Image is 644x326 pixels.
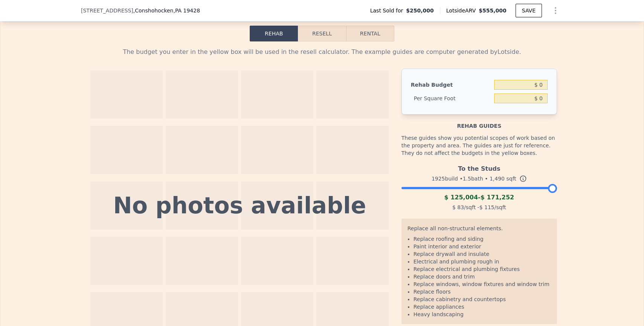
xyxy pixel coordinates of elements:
[452,204,464,210] span: $ 83
[516,4,542,17] button: SAVE
[479,204,494,210] span: $ 115
[414,288,551,295] li: Replace floors
[407,225,551,235] div: Replace all non-structural elements.
[414,265,551,273] li: Replace electrical and plumbing fixtures
[414,243,551,250] li: Paint interior and exterior
[87,47,557,57] div: The budget you enter in the yellow box will be used in the resell calculator. The example guides ...
[401,115,557,130] div: Rehab guides
[401,193,557,202] div: -
[414,295,551,303] li: Replace cabinetry and countertops
[411,78,491,92] div: Rehab Budget
[346,26,394,41] button: Rental
[444,194,478,201] span: $ 125,004
[446,7,479,14] span: Lotside ARV
[414,311,551,318] li: Heavy landscaping
[490,176,505,182] span: 1,490
[414,235,551,243] li: Replace roofing and siding
[401,161,557,173] div: To the Studs
[414,280,551,288] li: Replace windows, window fixtures and window trim
[250,26,298,41] button: Rehab
[370,7,406,14] span: Last Sold for
[414,273,551,280] li: Replace doors and trim
[133,7,200,14] span: , Conshohocken
[414,303,551,311] li: Replace appliances
[298,26,346,41] button: Resell
[401,202,557,213] div: /sqft - /sqft
[479,8,507,14] span: $555,000
[406,7,434,14] span: $250,000
[401,173,557,184] div: 1925 build • 1.5 bath • sqft
[414,250,551,258] li: Replace drywall and insulate
[414,258,551,265] li: Electrical and plumbing rough in
[173,8,200,14] span: , PA 19428
[401,130,557,161] div: These guides show you potential scopes of work based on the property and area. The guides are jus...
[113,194,366,217] div: No photos available
[548,3,563,18] button: Show Options
[81,7,133,14] span: [STREET_ADDRESS]
[411,92,491,105] div: Per Square Foot
[481,194,514,201] span: $ 171,252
